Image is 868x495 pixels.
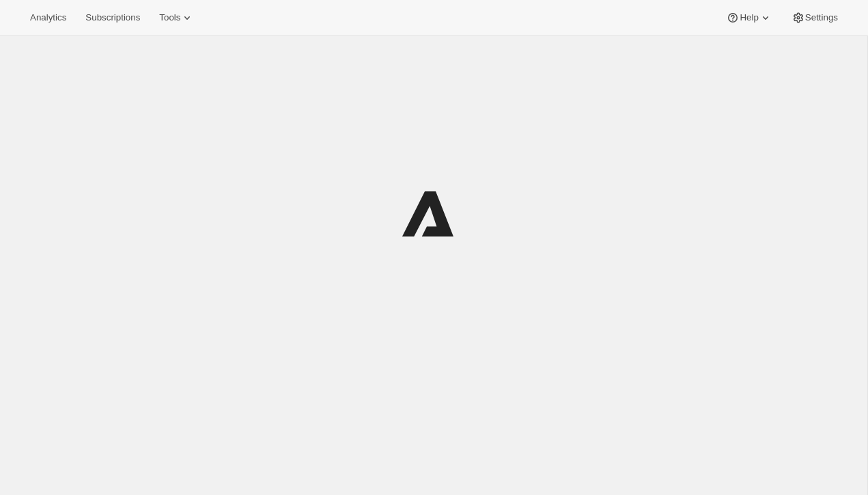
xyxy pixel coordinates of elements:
button: Subscriptions [77,8,148,27]
span: Analytics [30,12,66,23]
span: Subscriptions [85,12,140,23]
button: Settings [783,8,846,27]
button: Help [718,8,780,27]
span: Tools [159,12,180,23]
span: Help [740,12,758,23]
button: Tools [151,8,202,27]
span: Settings [805,12,838,23]
button: Analytics [22,8,74,27]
